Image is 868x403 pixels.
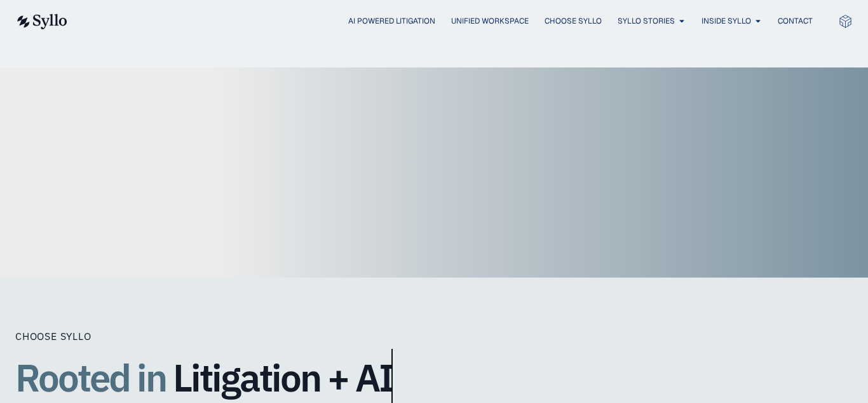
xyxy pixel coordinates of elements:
a: Inside Syllo [702,15,751,27]
a: Contact [778,15,813,27]
a: Unified Workspace [451,15,529,27]
a: AI Powered Litigation [348,15,435,27]
a: Syllo Stories [618,15,675,27]
a: Choose Syllo [545,15,602,27]
div: Choose Syllo [15,329,524,344]
nav: Menu [93,15,813,27]
img: syllo [15,14,67,29]
div: Menu Toggle [93,15,813,27]
span: Litigation + AI [173,357,393,399]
